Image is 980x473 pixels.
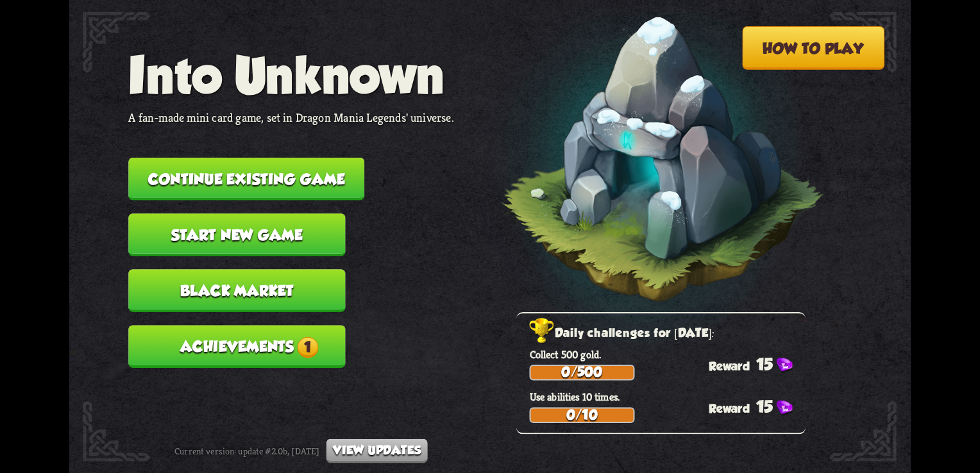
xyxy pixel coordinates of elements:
[326,439,428,463] button: View updates
[530,323,806,344] h2: Daily challenges for [DATE]:
[531,366,634,379] div: 0/500
[128,213,345,256] button: Start new game
[742,26,884,70] button: How to play
[128,158,364,201] button: Continue existing game
[709,397,806,417] div: 15
[709,354,806,374] div: 15
[128,46,453,103] h1: Into Unknown
[128,110,453,125] p: A fan-made mini card game, set in Dragon Mania Legends' universe.
[297,336,318,358] span: 1
[128,269,345,312] button: Black Market
[530,347,806,361] p: Collect 500 gold.
[530,318,555,344] img: Golden_Trophy_Icon.png
[174,439,428,463] div: Current version: update #2.0b, [DATE]
[531,409,634,422] div: 0/10
[530,390,806,404] p: Use abilities 10 times.
[128,325,345,368] button: Achievements1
